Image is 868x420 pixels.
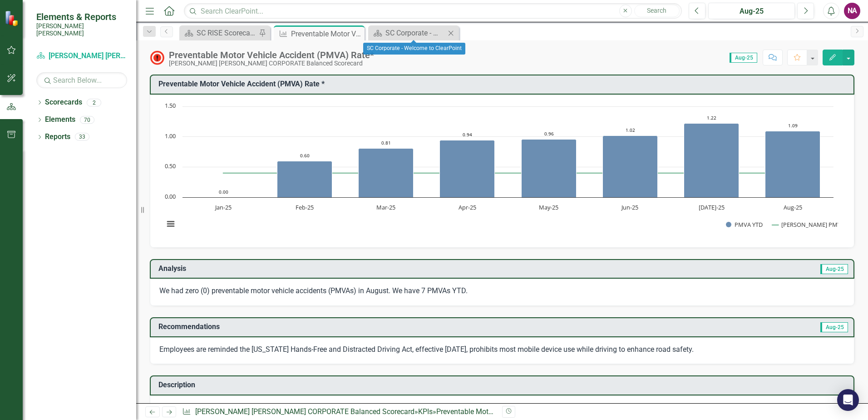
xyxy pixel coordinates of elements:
div: Open Intercom Messenger [837,389,859,411]
path: Jul-25, 1.22. PMVA YTD. [684,123,739,197]
text: Aug-25 [784,203,802,211]
a: Reports [45,132,70,142]
span: Elements & Reports [36,11,127,22]
div: SC Corporate - Welcome to ClearPoint [385,27,445,39]
input: Search Below... [36,72,127,88]
path: Apr-25, 0.94. PMVA YTD. [440,140,495,197]
a: [PERSON_NAME] [PERSON_NAME] CORPORATE Balanced Scorecard [36,51,127,61]
text: 0.00 [219,189,228,195]
div: SC Corporate - Welcome to ClearPoint [363,43,465,55]
a: KPIs [418,407,433,416]
div: Preventable Motor Vehicle Accident (PMVA) Rate* [436,407,595,416]
h3: Description [158,381,849,389]
text: Feb-25 [296,203,314,211]
h3: Analysis [158,265,498,273]
text: 0.00 [165,192,176,200]
div: Preventable Motor Vehicle Accident (PMVA) Rate* [291,28,362,40]
div: 70 [80,116,94,124]
a: SC Corporate - Welcome to ClearPoint [370,27,445,39]
a: Scorecards [45,97,82,108]
text: Mar-25 [376,203,395,211]
div: [PERSON_NAME] [PERSON_NAME] CORPORATE Balanced Scorecard [169,60,374,67]
span: Aug-25 [730,53,757,63]
a: SC RISE Scorecard - Welcome to ClearPoint [182,27,256,39]
a: Elements [45,115,75,125]
g: PMVA YTD, series 1 of 2. Bar series with 8 bars. [197,123,820,197]
text: Apr-25 [459,203,476,211]
img: ClearPoint Strategy [5,10,20,26]
text: 0.96 [544,130,554,137]
text: 1.09 [788,122,798,129]
button: Search [634,5,680,17]
h3: Preventable Motor Vehicle Accident (PMVA) Rate ​* [158,80,849,88]
input: Search ClearPoint... [184,3,682,19]
button: Aug-25 [708,3,795,19]
span: Aug-25 [820,264,848,274]
text: 1.00 [165,132,176,140]
path: Feb-25, 0.6. PMVA YTD. [277,161,332,197]
text: 0.81 [381,140,391,146]
div: Aug-25 [711,6,792,17]
span: Search [647,7,666,14]
div: Preventable Motor Vehicle Accident (PMVA) Rate* [169,50,374,60]
text: 1.02 [626,127,635,133]
div: 2 [87,99,101,106]
path: Mar-25, 0.81. PMVA YTD. [359,148,414,197]
span: Aug-25 [820,322,848,332]
div: » » [182,407,495,417]
text: Jun-25 [621,203,638,211]
button: Show MAX PMVA Target [772,220,830,229]
text: 0.50 [165,162,176,170]
a: [PERSON_NAME] [PERSON_NAME] CORPORATE Balanced Scorecard [195,407,414,416]
path: Aug-25, 1.09. PMVA YTD. [765,131,820,197]
button: NA [844,3,860,19]
div: Chart. Highcharts interactive chart. [159,102,845,238]
text: [DATE]-25 [699,203,725,211]
p: Employees are reminded the [US_STATE] Hands-Free and Distracted Driving Act, effective [DATE], pr... [159,345,845,355]
text: Jan-25 [214,203,232,211]
button: View chart menu, Chart [164,218,177,230]
text: 1.22 [707,115,716,121]
div: 33 [75,133,89,141]
button: Show PMVA YTD [726,220,763,229]
div: SC RISE Scorecard - Welcome to ClearPoint [197,27,256,39]
svg: Interactive chart [159,102,838,238]
text: 0.94 [463,131,472,138]
text: 1.50 [165,101,176,110]
small: [PERSON_NAME] [PERSON_NAME] [36,22,127,37]
path: Jun-25, 1.02. PMVA YTD. [603,135,658,197]
text: May-25 [539,203,558,211]
h3: Recommendations [158,323,629,331]
img: Not Meeting Target [150,50,164,65]
p: We had zero (0) preventable motor vehicle accidents (PMVAs) in August. We have 7 PMVAs YTD. [159,286,845,296]
path: May-25, 0.96. PMVA YTD. [522,139,577,197]
text: 0.60 [300,152,310,159]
